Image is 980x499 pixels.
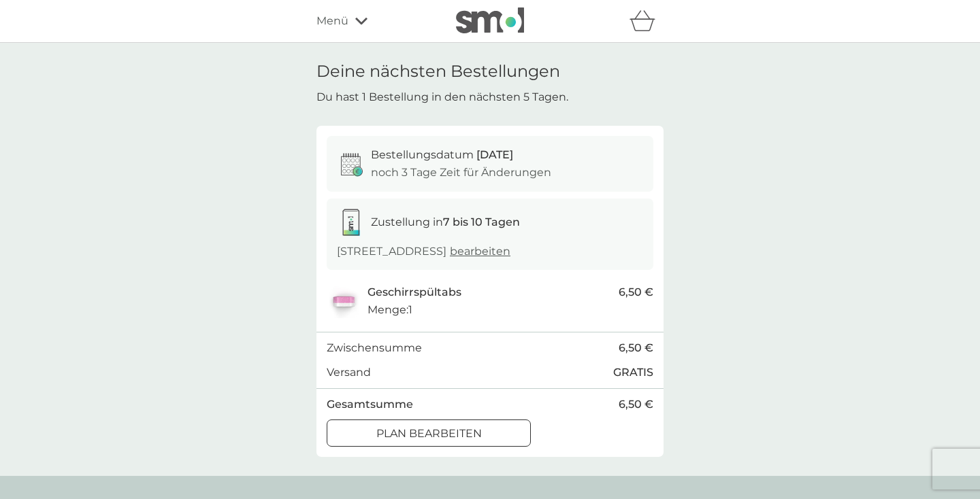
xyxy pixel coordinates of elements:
[456,7,524,33] img: smol
[371,216,520,228] span: Zustellung in
[316,62,560,82] h1: Deine nächsten Bestellungen
[619,283,653,301] span: 6,50 €
[327,419,531,447] button: Plan bearbeiten
[476,148,513,161] span: [DATE]
[613,364,653,381] p: GRATIS
[367,283,461,301] p: Geschirrspültabs
[316,88,568,106] p: Du hast 1 Bestellung in den nächsten 5 Tagen.
[619,339,653,357] span: 6,50 €
[371,164,551,182] p: noch 3 Tage Zeit für Änderungen
[450,245,510,258] a: bearbeiten
[327,364,371,381] p: Versand
[371,146,513,164] p: Bestellungsdatum
[327,396,413,413] p: Gesamtsumme
[443,216,520,228] strong: 7 bis 10 Tagen
[630,7,664,35] div: Warenkorb
[376,425,482,443] p: Plan bearbeiten
[327,339,422,357] p: Zwischensumme
[337,243,510,260] p: [STREET_ADDRESS]
[367,301,412,319] p: Menge : 1
[619,396,653,413] span: 6,50 €
[316,12,348,30] span: Menü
